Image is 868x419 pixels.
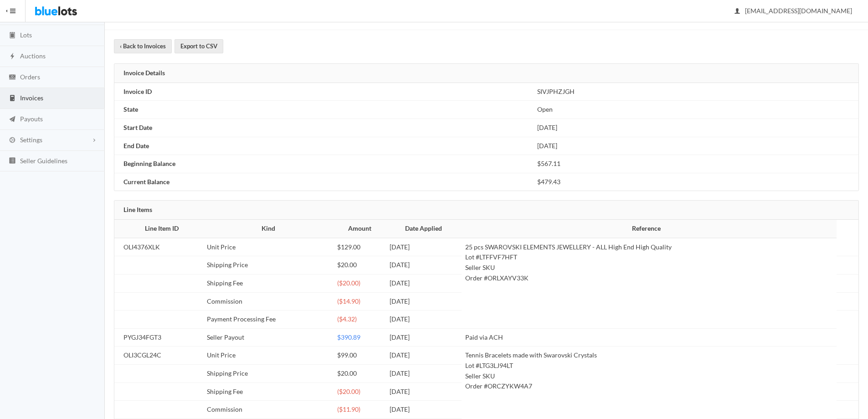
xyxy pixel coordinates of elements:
td: [DATE] [386,310,462,329]
td: Commission [203,292,334,310]
span: ($11.90) [337,405,360,413]
span: ($14.90) [337,297,360,305]
ion-icon: paper plane [8,115,17,124]
b: Beginning Balance [123,160,175,167]
ion-icon: cog [8,136,17,145]
td: $20.00 [334,256,386,274]
td: $129.00 [334,238,386,256]
ion-icon: list box [8,157,17,166]
th: Date Applied [386,220,462,238]
b: State [123,105,138,113]
td: [DATE] [386,274,462,292]
td: [DATE] [386,328,462,347]
td: $567.11 [534,155,858,173]
td: [DATE] [534,137,858,155]
b: Current Balance [123,178,169,186]
span: Auctions [20,52,46,60]
td: SIVJPHZJGH [534,83,858,101]
span: ($20.00) [337,388,360,395]
th: Amount [334,220,386,238]
span: Lots [20,31,32,39]
span: Invoices [20,94,43,102]
th: Line Item ID [114,220,203,238]
th: Kind [203,220,334,238]
span: Settings [20,136,42,144]
td: OLI4376XLK [114,238,203,256]
ion-icon: flash [8,52,17,61]
td: Unit Price [203,347,334,365]
th: Reference [462,220,837,238]
b: Invoice ID [123,88,152,95]
ion-icon: person [733,7,742,16]
td: [DATE] [534,119,858,137]
td: Payment Processing Fee [203,310,334,329]
span: ($4.32) [337,315,357,323]
td: Unit Price [203,238,334,256]
ion-icon: calculator [8,94,17,103]
td: Shipping Fee [203,274,334,292]
td: PYGJ34FGT3 [114,328,203,347]
span: ($20.00) [337,279,360,287]
td: Paid via ACH [462,328,837,347]
td: $479.43 [534,173,858,191]
td: Shipping Price [203,256,334,274]
span: Orders [20,73,40,81]
td: 25 pcs SWAROVSKI ELEMENTS JEWELLERY - ALL High End High Quality Lot #LTFFVF7HFT Seller SKU Order ... [462,238,837,329]
div: Line Items [114,201,858,220]
span: Seller Guidelines [20,157,67,165]
td: [DATE] [386,256,462,274]
td: [DATE] [386,383,462,401]
ion-icon: cash [8,73,17,82]
td: Commission [203,401,334,419]
td: [DATE] [386,238,462,256]
td: Shipping Price [203,364,334,383]
td: Seller Payout [203,328,334,347]
a: Export to CSV [175,39,223,53]
span: $390.89 [337,333,360,341]
td: [DATE] [386,292,462,310]
ion-icon: clipboard [8,31,17,40]
span: Payouts [20,115,43,123]
span: [EMAIL_ADDRESS][DOMAIN_NAME] [735,7,852,15]
td: $20.00 [334,364,386,383]
td: [DATE] [386,347,462,365]
b: End Date [123,142,149,150]
td: Open [534,101,858,119]
b: Start Date [123,124,152,131]
a: ‹ Back to Invoices [114,39,172,53]
td: [DATE] [386,364,462,383]
td: Shipping Fee [203,383,334,401]
div: Invoice Details [114,64,858,83]
td: OLI3CGL24C [114,347,203,365]
td: [DATE] [386,401,462,419]
td: $99.00 [334,347,386,365]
